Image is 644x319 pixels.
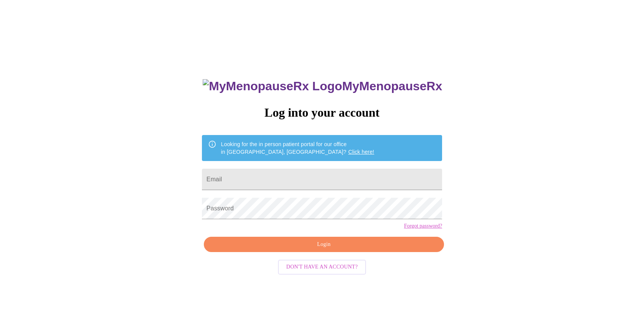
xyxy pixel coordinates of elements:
h3: MyMenopauseRx [203,79,442,93]
button: Don't have an account? [278,260,366,275]
button: Login [204,237,444,252]
a: Forgot password? [404,223,442,229]
a: Don't have an account? [276,263,368,270]
h3: Log into your account [202,106,442,120]
span: Login [213,240,435,249]
img: MyMenopauseRx Logo [203,79,342,93]
a: Click here! [348,149,374,155]
span: Don't have an account? [286,262,358,272]
div: Looking for the in person patient portal for our office in [GEOGRAPHIC_DATA], [GEOGRAPHIC_DATA]? [221,137,374,159]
